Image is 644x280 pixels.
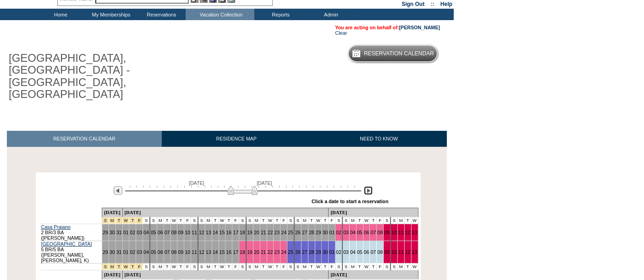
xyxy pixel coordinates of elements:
[274,230,280,235] a: 23
[135,9,186,20] td: Reservations
[158,230,163,235] a: 06
[404,217,411,224] td: T
[336,263,342,270] td: S
[219,217,226,224] td: W
[350,249,356,255] a: 04
[143,249,149,255] a: 04
[150,263,157,270] td: S
[398,249,404,255] a: 11
[206,230,211,235] a: 13
[151,230,156,235] a: 05
[412,249,418,255] a: 13
[226,263,232,270] td: T
[178,230,183,235] a: 09
[260,263,267,270] td: T
[322,230,328,235] a: 30
[287,263,294,270] td: S
[405,249,411,255] a: 12
[239,217,246,224] td: S
[329,217,336,224] td: F
[41,224,71,230] a: Casa Praiano
[370,249,376,255] a: 07
[294,263,301,270] td: S
[246,217,253,224] td: S
[281,230,286,235] a: 24
[122,270,329,279] td: [DATE]
[7,131,162,147] a: RESERVATION CALENDAR
[302,230,308,235] a: 27
[116,263,122,270] td: Spring Break Wk 4 2026 - Saturday to Saturday
[397,263,404,270] td: M
[402,1,424,7] a: Sign Out
[384,217,391,224] td: S
[370,263,377,270] td: T
[315,217,322,224] td: W
[109,263,116,270] td: Spring Break Wk 4 2026 - Saturday to Saturday
[109,217,116,224] td: Spring Break Wk 4 2026 - Saturday to Saturday
[377,217,384,224] td: F
[150,217,157,224] td: S
[267,217,274,224] td: W
[253,263,260,270] td: M
[136,217,143,224] td: Spring Break Wk 4 2026 - Saturday to Saturday
[226,249,231,255] a: 16
[329,263,336,270] td: F
[288,230,293,235] a: 25
[311,131,447,147] a: NEED TO KNOW
[102,217,109,224] td: Spring Break Wk 4 2026 - Saturday to Saturday
[199,230,204,235] a: 12
[102,208,122,217] td: [DATE]
[213,249,218,255] a: 14
[322,249,328,255] a: 30
[123,249,129,255] a: 01
[301,217,308,224] td: M
[336,217,342,224] td: S
[40,224,102,241] td: 2 BR/3 BA ([PERSON_NAME])
[7,50,212,102] h1: [GEOGRAPHIC_DATA], [GEOGRAPHIC_DATA] - [GEOGRAPHIC_DATA], [GEOGRAPHIC_DATA]
[233,230,238,235] a: 17
[364,249,369,255] a: 06
[247,249,253,255] a: 19
[189,180,204,186] span: [DATE]
[343,249,349,255] a: 03
[261,230,266,235] a: 21
[364,51,434,57] h5: Reservation Calendar
[377,263,384,270] td: F
[301,263,308,270] td: M
[143,230,149,235] a: 04
[316,249,321,255] a: 29
[268,230,273,235] a: 22
[192,230,197,235] a: 11
[253,217,260,224] td: M
[356,217,363,224] td: T
[363,217,370,224] td: W
[329,230,335,235] a: 01
[226,217,232,224] td: T
[363,263,370,270] td: W
[116,230,122,235] a: 31
[329,249,335,255] a: 01
[391,230,397,235] a: 10
[103,249,108,255] a: 29
[233,249,238,255] a: 17
[184,263,191,270] td: F
[336,249,341,255] a: 02
[254,230,259,235] a: 20
[342,263,349,270] td: S
[171,230,177,235] a: 08
[186,9,254,20] td: Vacation Collection
[288,249,293,255] a: 25
[315,263,322,270] td: W
[226,230,231,235] a: 16
[110,249,115,255] a: 30
[212,263,219,270] td: T
[274,217,281,224] td: T
[391,263,397,270] td: S
[137,230,142,235] a: 03
[122,263,129,270] td: Spring Break Wk 4 2026 - Saturday to Saturday
[162,131,311,147] a: RESIDENCE MAP
[357,230,363,235] a: 05
[274,263,281,270] td: T
[335,30,347,36] a: Clear
[268,249,273,255] a: 22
